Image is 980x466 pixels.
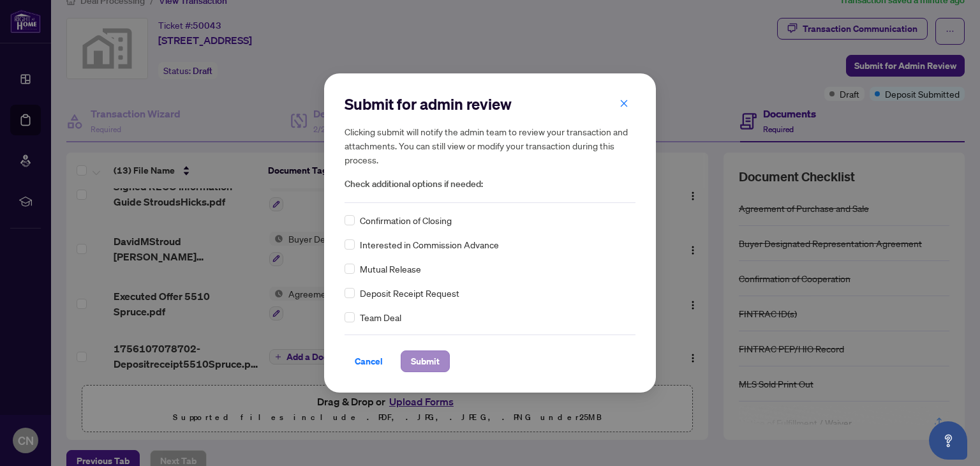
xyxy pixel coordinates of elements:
span: Check additional options if needed: [345,177,635,192]
span: Mutual Release [360,262,421,276]
span: close [620,99,628,108]
span: Confirmation of Closing [360,213,452,227]
h5: Clicking submit will notify the admin team to review your transaction and attachments. You can st... [345,124,635,167]
span: Interested in Commission Advance [360,237,499,252]
span: Team Deal [360,310,401,324]
button: Cancel [345,350,393,372]
button: Open asap [929,421,967,460]
span: Deposit Receipt Request [360,286,459,300]
span: Submit [411,351,440,372]
span: Cancel [355,351,383,372]
button: Submit [401,350,450,372]
h2: Submit for admin review [345,94,635,114]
